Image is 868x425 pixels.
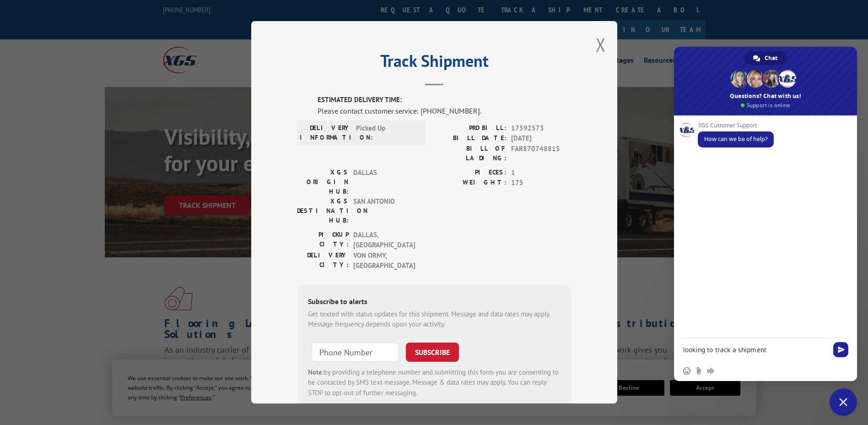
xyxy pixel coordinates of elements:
span: 17592573 [511,123,571,134]
span: Audio message [707,367,714,375]
span: Send a file [695,367,702,375]
label: XGS ORIGIN HUB: [297,168,349,196]
span: Chat [765,51,777,65]
a: Chat [745,51,787,65]
span: VON ORMY , [GEOGRAPHIC_DATA] [353,251,415,271]
span: 1 [511,168,571,178]
span: FAR870748815 [511,144,571,163]
span: How can we be of help? [704,135,767,143]
h2: Track Shipment [297,54,571,72]
div: Please contact customer service: [PHONE_NUMBER]. [318,105,571,116]
label: PIECES: [434,168,507,178]
span: Send [833,342,848,357]
span: SAN ANTONIO [353,196,415,225]
label: XGS DESTINATION HUB: [297,196,349,225]
span: Insert an emoji [683,367,690,375]
label: PROBILL: [434,123,507,134]
span: DALLAS , [GEOGRAPHIC_DATA] [353,230,415,251]
textarea: Compose your message... [683,338,830,361]
strong: Note: [308,368,324,376]
label: DELIVERY CITY: [297,251,349,271]
label: PICKUP CITY: [297,230,349,251]
label: DELIVERY INFORMATION: [300,123,351,142]
div: Subscribe to alerts [308,296,561,309]
div: by providing a telephone number and submitting this form you are consenting to be contacted by SM... [308,367,561,398]
button: SUBSCRIBE [406,343,459,362]
label: BILL DATE: [434,133,507,144]
span: 175 [511,178,571,188]
label: ESTIMATED DELIVERY TIME: [318,95,571,105]
span: DALLAS [353,168,415,196]
div: Get texted with status updates for this shipment. Message and data rates may apply. Message frequ... [308,309,561,330]
input: Phone Number [312,343,399,362]
a: Close chat [830,388,857,416]
button: Close modal [596,33,606,57]
span: [DATE] [511,133,571,144]
span: Picked Up [356,123,418,142]
span: XGS Customer Support [698,122,774,129]
label: WEIGHT: [434,178,507,188]
label: BILL OF LADING: [434,144,507,163]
